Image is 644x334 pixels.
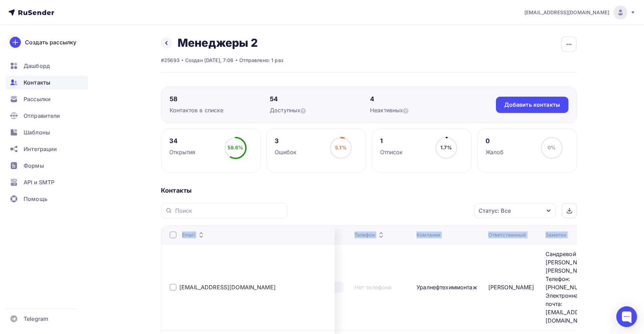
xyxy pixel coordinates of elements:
a: Дашборд [6,59,88,73]
span: Интеграции [24,145,57,153]
input: Поиск [175,207,283,214]
div: Доступных [270,106,370,114]
span: 1.7% [440,144,452,150]
span: Формы [24,161,44,170]
span: Telegram [24,315,48,323]
div: Создан [DATE], 7:06 [185,57,234,64]
div: Жалоб [486,148,504,156]
div: 0 [486,137,504,145]
div: Телефон [354,231,385,238]
span: Дашборд [24,62,50,70]
a: Контакты [6,76,88,89]
div: Заметки [546,231,566,238]
div: Неактивных [370,106,470,114]
span: 0% [548,144,556,150]
div: Отписок [380,148,403,156]
div: Открытия [169,148,196,156]
div: #25693 [161,57,180,64]
div: Контактов в списке [170,106,270,114]
div: Создать рассылку [25,38,76,46]
button: Статус: Все [474,203,556,218]
div: 3 [275,137,297,145]
a: Отправители [6,109,88,123]
div: 1 [380,137,403,145]
div: Уралнефтехиммонтаж [417,283,477,291]
div: 4 [370,95,470,103]
span: Рассылки [24,95,51,103]
a: Шаблоны [6,125,88,139]
span: [EMAIL_ADDRESS][DOMAIN_NAME] [524,9,609,16]
div: Сандревой [PERSON_NAME]: [PERSON_NAME]: Телефон: [PHONE_NUMBER] Электронная почта: [EMAIL_ADDRESS... [546,250,596,325]
span: Контакты [24,78,50,87]
span: 58.6% [227,144,243,150]
span: Помощь [24,195,48,203]
a: Формы [6,159,88,173]
a: Рассылки [6,92,88,106]
span: API и SMTP [24,178,54,186]
div: 54 [270,95,370,103]
h2: Менеджеры 2 [178,36,258,50]
div: 58 [170,95,270,103]
div: Контакты [161,186,577,195]
a: [EMAIL_ADDRESS][DOMAIN_NAME] [179,284,276,291]
a: Нет телефона [354,283,392,291]
div: Ответственный [488,231,526,238]
div: Email [182,231,205,238]
div: Добавить контакты [504,101,560,109]
span: Шаблоны [24,128,50,137]
div: Ошибок [275,148,297,156]
div: Отправлено: 1 раз [239,57,283,64]
span: 5.1% [335,144,346,150]
div: Статус: Все [479,206,511,215]
a: [EMAIL_ADDRESS][DOMAIN_NAME] [524,6,636,19]
div: 34 [169,137,196,145]
div: Компания [417,231,440,238]
div: [PERSON_NAME] [488,283,534,291]
span: Отправители [24,112,60,120]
